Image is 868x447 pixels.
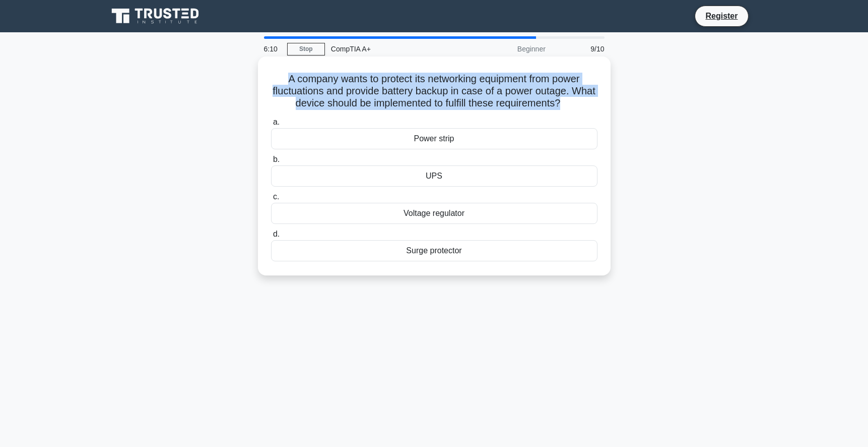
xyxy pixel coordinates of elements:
a: Stop [287,43,325,55]
div: Voltage regulator [271,203,597,224]
div: Power strip [271,128,597,149]
span: c. [273,192,279,201]
span: d. [273,230,280,238]
div: Beginner [463,39,552,59]
h5: A company wants to protect its networking equipment from power fluctuations and provide battery b... [270,73,598,110]
span: a. [273,118,280,126]
div: Surge protector [271,240,597,261]
a: Register [699,10,744,22]
div: UPS [271,165,597,187]
div: CompTIA A+ [325,39,463,59]
div: 6:10 [258,39,287,59]
div: 9/10 [552,39,611,59]
span: b. [273,155,280,163]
